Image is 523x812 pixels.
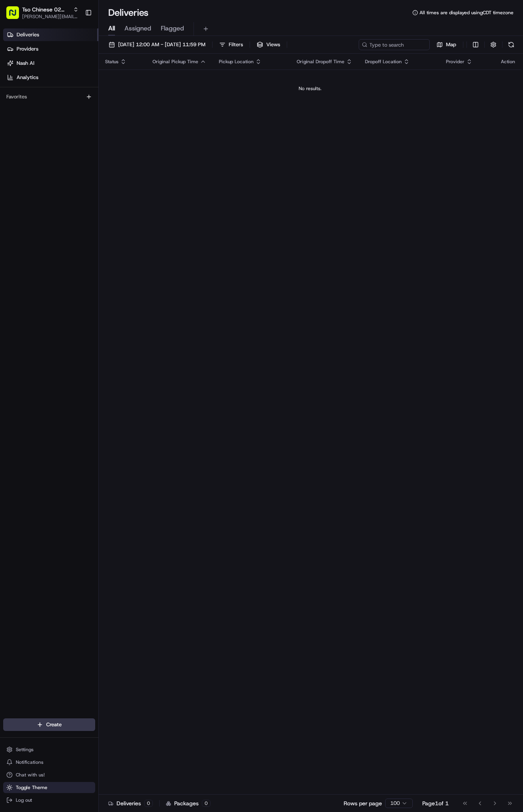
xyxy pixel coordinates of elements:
[17,60,34,67] span: Nash AI
[16,797,32,803] span: Log out
[8,177,14,184] div: 📗
[16,759,43,765] span: Notifications
[8,136,21,152] img: Wisdom Oko
[124,24,151,33] span: Assigned
[166,799,211,807] div: Packages
[3,782,95,793] button: Toggle Theme
[8,32,144,44] p: Welcome 👋
[110,122,126,129] span: [DATE]
[3,3,82,22] button: Tso Chinese 02 Arbor[PERSON_NAME][EMAIL_ADDRESS][DOMAIN_NAME]
[16,784,47,791] span: Toggle Theme
[8,115,21,128] img: Antonia (Store Manager)
[3,744,95,755] button: Settings
[3,718,95,731] button: Create
[3,90,95,103] div: Favorites
[16,772,45,778] span: Chat with us!
[102,85,518,92] div: No results.
[3,28,98,41] a: Deliveries
[86,144,88,150] span: •
[46,721,62,728] span: Create
[64,173,130,188] a: 💻API Documentation
[219,58,254,65] span: Pickup Location
[344,799,382,807] p: Rows per page
[365,58,402,65] span: Dropoff Location
[144,800,153,807] div: 0
[56,196,96,202] a: Powered byPylon
[122,101,144,111] button: See all
[202,800,211,807] div: 0
[446,41,456,48] span: Map
[446,58,465,65] span: Provider
[161,24,184,33] span: Flagged
[216,39,246,50] button: Filters
[67,177,73,184] div: 💻
[21,51,130,59] input: Clear
[420,9,514,16] span: All times are displayed using CDT timezone
[501,58,515,65] div: Action
[118,41,205,48] span: [DATE] 12:00 AM - [DATE] 11:59 PM
[16,746,34,753] span: Settings
[3,795,95,806] button: Log out
[8,8,24,24] img: Nash
[108,799,153,807] div: Deliveries
[17,45,38,53] span: Providers
[17,75,31,90] img: 8571987876998_91fb9ceb93ad5c398215_72.jpg
[36,75,130,83] div: Start new chat
[90,144,106,150] span: [DATE]
[3,57,98,70] a: Nash AI
[17,74,38,81] span: Analytics
[297,58,344,65] span: Original Dropoff Time
[105,39,209,50] button: [DATE] 12:00 AM - [DATE] 11:59 PM
[5,173,64,188] a: 📗Knowledge Base
[152,58,198,65] span: Original Pickup Time
[359,39,430,50] input: Type to search
[79,196,96,202] span: Pylon
[24,122,104,129] span: [PERSON_NAME] (Store Manager)
[8,103,51,109] div: Past conversations
[108,6,149,19] h1: Deliveries
[266,41,280,48] span: Views
[134,78,144,87] button: Start new chat
[3,71,98,84] a: Analytics
[16,144,22,151] img: 1736555255976-a54dd68f-1ca7-489b-9aae-adbdc363a1c4
[3,769,95,780] button: Chat with us!
[506,39,517,50] button: Refresh
[16,177,60,185] span: Knowledge Base
[105,122,108,129] span: •
[75,177,127,185] span: API Documentation
[22,6,70,13] button: Tso Chinese 02 Arbor
[105,58,119,65] span: Status
[3,757,95,768] button: Notifications
[108,24,115,33] span: All
[433,39,460,50] button: Map
[229,41,243,48] span: Filters
[253,39,284,50] button: Views
[3,43,98,55] a: Providers
[8,75,22,90] img: 1736555255976-a54dd68f-1ca7-489b-9aae-adbdc363a1c4
[17,31,39,38] span: Deliveries
[22,13,79,20] button: [PERSON_NAME][EMAIL_ADDRESS][DOMAIN_NAME]
[36,83,109,90] div: We're available if you need us!
[422,799,449,807] div: Page 1 of 1
[24,144,84,150] span: Wisdom [PERSON_NAME]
